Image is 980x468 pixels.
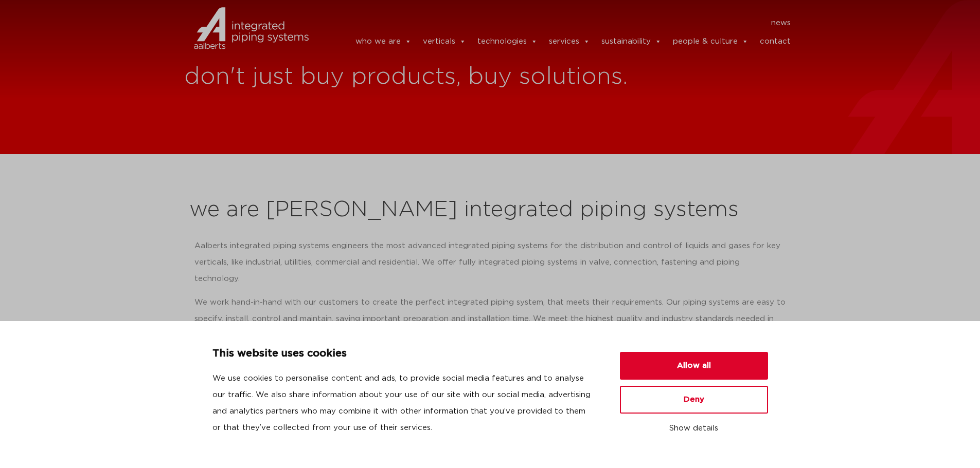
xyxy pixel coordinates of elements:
a: contact [760,31,791,52]
a: verticals [423,31,466,52]
p: We work hand-in-hand with our customers to create the perfect integrated piping system, that meet... [194,294,786,344]
a: people & culture [673,31,749,52]
h2: we are [PERSON_NAME] integrated piping systems [189,198,791,222]
p: We use cookies to personalise content and ads, to provide social media features and to analyse ou... [212,370,595,436]
a: technologies [477,31,538,52]
p: This website uses cookies [212,346,595,362]
a: sustainability [601,31,662,52]
a: services [549,31,590,52]
a: news [771,15,791,31]
button: Deny [620,386,768,414]
nav: Menu [324,15,791,31]
button: Show details [620,420,768,437]
a: who we are [355,31,412,52]
button: Allow all [620,352,768,380]
p: Aalberts integrated piping systems engineers the most advanced integrated piping systems for the ... [194,238,786,287]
